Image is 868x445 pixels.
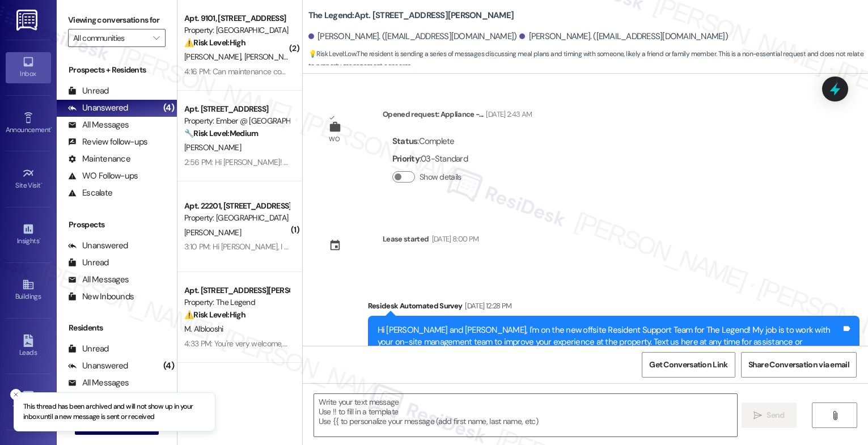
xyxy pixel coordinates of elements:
span: • [39,235,41,243]
div: WO Follow-ups [68,170,138,182]
span: [PERSON_NAME] [244,52,300,62]
div: Prospects + Residents [57,64,177,76]
div: Unread [68,85,109,97]
a: Inbox [6,52,51,83]
div: Review follow-ups [68,136,147,148]
a: Templates • [6,387,51,417]
span: [PERSON_NAME] [184,227,241,238]
div: (4) [160,357,177,375]
div: Unread [68,343,109,355]
i:  [153,33,159,43]
div: [PERSON_NAME]. ([EMAIL_ADDRESS][DOMAIN_NAME]) [308,31,517,43]
div: Unanswered [68,102,128,114]
span: [PERSON_NAME] [184,142,241,152]
button: Share Conversation via email [741,352,857,378]
span: [PERSON_NAME] [184,52,244,62]
b: Status [392,135,418,147]
input: All communities [73,29,147,47]
div: [PERSON_NAME]. ([EMAIL_ADDRESS][DOMAIN_NAME]) [519,31,728,43]
a: Buildings [6,275,51,306]
div: WO [329,133,340,145]
div: Opened request: Appliance -... [383,108,532,124]
div: Apt. [STREET_ADDRESS] [184,103,289,115]
div: Property: The Legend [184,296,289,308]
div: Property: [GEOGRAPHIC_DATA] [184,24,289,36]
a: Leads [6,331,51,362]
div: Maintenance [68,153,130,165]
a: Insights • [6,219,51,250]
button: Get Conversation Link [642,352,735,378]
span: Get Conversation Link [649,359,727,371]
div: Apt. 9101, [STREET_ADDRESS] [184,12,289,24]
button: Send [742,402,797,428]
b: The Legend: Apt. [STREET_ADDRESS][PERSON_NAME] [308,10,514,22]
div: New Inbounds [68,291,134,303]
div: : 03-Standard [392,150,468,168]
img: ResiDesk Logo [16,10,40,31]
div: [DATE] 2:43 AM [483,108,532,120]
div: Property: Ember @ [GEOGRAPHIC_DATA] [184,115,289,127]
div: 4:33 PM: You're very welcome, [PERSON_NAME]! I'll let you know when I receive an update from the ... [184,338,528,349]
div: Residents [57,322,177,334]
i:  [753,411,762,420]
div: All Messages [68,377,129,389]
div: 4:16 PM: Can maintenance come [DATE]? [184,66,318,77]
b: Priority [392,153,420,164]
div: Prospects [57,219,177,231]
div: Hi [PERSON_NAME] and [PERSON_NAME], I'm on the new offsite Resident Support Team for The Legend! ... [378,324,841,373]
div: (4) [160,99,177,117]
a: Site Visit • [6,164,51,194]
span: • [50,124,52,132]
strong: ⚠️ Risk Level: High [184,37,245,48]
strong: ⚠️ Risk Level: High [184,310,245,320]
div: Unanswered [68,240,128,252]
div: Residesk Automated Survey [368,300,859,316]
span: • [41,180,43,188]
div: All Messages [68,119,129,131]
div: : Complete [392,133,468,150]
span: : The resident is sending a series of messages discussing meal plans and timing with someone, lik... [308,48,868,73]
label: Viewing conversations for [68,11,166,29]
div: Lease started [383,233,429,245]
i:  [831,411,839,420]
div: [DATE] 12:28 PM [462,300,511,312]
div: All Messages [68,274,129,286]
span: Send [767,409,784,421]
div: Property: [GEOGRAPHIC_DATA] [184,212,289,224]
strong: 🔧 Risk Level: Medium [184,128,258,138]
div: Unanswered [68,360,128,372]
div: Escalate [68,187,112,199]
div: Apt. [STREET_ADDRESS][PERSON_NAME] [184,285,289,296]
div: Apt. 22201, [STREET_ADDRESS] [184,200,289,212]
strong: 💡 Risk Level: Low [308,49,356,58]
span: M. Alblooshi [184,324,223,334]
div: Unread [68,257,109,269]
button: Close toast [10,389,22,400]
span: Share Conversation via email [748,359,849,371]
label: Show details [420,171,461,183]
p: This thread has been archived and will not show up in your inbox until a new message is sent or r... [23,402,206,422]
div: [DATE] 8:00 PM [429,233,479,245]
